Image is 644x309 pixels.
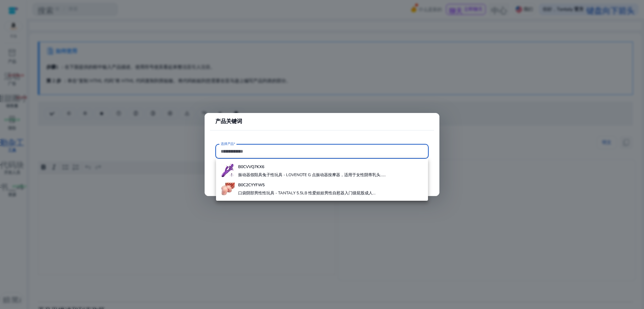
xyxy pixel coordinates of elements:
img: 41ZkUKwcnUL._AC_US40_.jpg [221,182,235,196]
font: B0CVVQ7KX6 [238,164,264,169]
font: 口袋阴部男性性玩具 - TANTALY 5.5LB 性爱娃娃男性自慰器入门级屁股成人... [238,190,376,196]
font: 产品关键词 [215,118,242,125]
font: 选择产品* [221,142,235,146]
font: B0C2CYYFW5 [238,182,265,188]
font: 振动器假阳具兔子性玩具 - LOVENOTE G 点振动器按摩器，适用于女性阴蒂乳头…… [238,172,386,178]
img: 41w2UD5kDbL._AC_US40_.jpg [221,164,235,177]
